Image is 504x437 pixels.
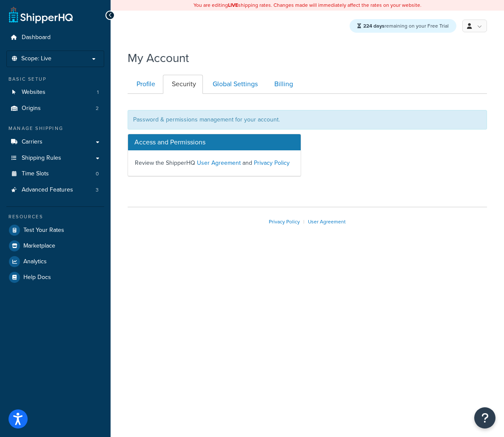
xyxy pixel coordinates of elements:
a: Origins 2 [6,101,104,116]
h1: My Account [128,50,189,66]
a: User Agreement [197,158,241,167]
span: Test Your Rates [23,227,64,234]
a: Privacy Policy [254,158,290,167]
div: Manage Shipping [6,125,104,132]
li: Websites [6,85,104,100]
span: Origins [22,105,41,112]
span: Help Docs [23,274,51,281]
a: Carriers [6,134,104,150]
span: Dashboard [22,34,51,41]
a: Time Slots 0 [6,166,104,182]
a: Profile [128,75,162,94]
a: Help Docs [6,270,104,285]
a: Shipping Rules [6,150,104,166]
span: 3 [96,186,99,194]
span: Time Slots [22,170,49,178]
a: Websites 1 [6,85,104,100]
span: Shipping Rules [22,155,61,162]
p: Review the ShipperHQ and [135,157,294,169]
a: Billing [265,75,300,94]
a: Privacy Policy [269,218,300,226]
a: Advanced Features 3 [6,182,104,198]
span: Analytics [23,258,47,265]
a: Analytics [6,254,104,269]
button: Open Resource Center [474,407,495,429]
li: Time Slots [6,166,104,182]
span: Scope: Live [21,55,51,62]
a: Marketplace [6,238,104,254]
span: | [303,218,305,226]
a: Global Settings [204,75,265,94]
span: Carriers [22,138,43,146]
h3: Access and Permissions [128,134,301,150]
div: Resources [6,213,104,220]
div: Basic Setup [6,76,104,83]
li: Origins [6,101,104,116]
span: Advanced Features [22,186,73,194]
span: Marketplace [23,242,55,250]
a: ShipperHQ Home [9,6,73,23]
span: 2 [96,105,99,112]
a: Security [163,75,203,94]
span: 1 [97,89,99,96]
span: 0 [96,170,99,178]
a: Dashboard [6,30,104,45]
span: Websites [22,89,46,96]
div: Password & permissions management for your account. [128,110,487,130]
strong: 224 days [363,22,384,30]
div: remaining on your Free Trial [350,19,456,33]
li: Advanced Features [6,182,104,198]
a: User Agreement [308,218,346,226]
b: LIVE [228,1,238,9]
a: Test Your Rates [6,223,104,238]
